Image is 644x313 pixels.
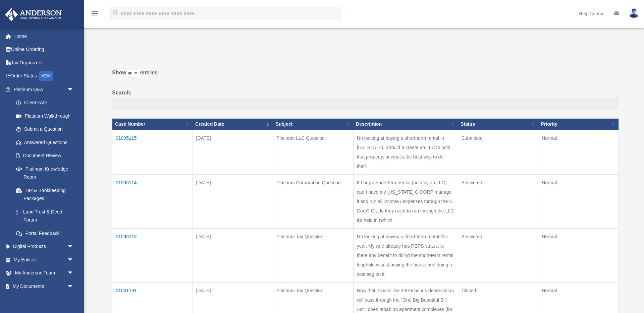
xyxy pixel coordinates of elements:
[67,253,80,267] span: arrow_drop_down
[9,109,80,123] a: Platinum Walkthrough
[5,43,84,56] a: Online Ordering
[5,279,84,293] a: My Documentsarrow_drop_down
[112,174,193,228] td: 01095114
[273,174,354,228] td: Platinum Corporation Question
[112,118,193,130] th: Case Number: activate to sort column ascending
[273,130,354,174] td: Platinum LLC Question
[112,98,619,110] input: Search:
[193,118,273,130] th: Created Date: activate to sort column ascending
[273,118,354,130] th: Subject: activate to sort column ascending
[67,240,80,254] span: arrow_drop_down
[9,205,80,227] a: Land Trust & Deed Forum
[458,228,538,282] td: Answered
[538,174,619,228] td: Normal
[67,279,80,293] span: arrow_drop_down
[5,56,84,69] a: Tax Organizers
[5,83,80,96] a: Platinum Q&Aarrow_drop_down
[39,71,53,81] div: NEW
[353,174,458,228] td: If I buy a short-term rental (held by an LLC) - can I have my [US_STATE] C-CORP manage it and run...
[538,228,619,282] td: Normal
[458,118,538,130] th: Status: activate to sort column ascending
[458,130,538,174] td: Submitted
[9,184,80,205] a: Tax & Bookkeeping Packages
[273,228,354,282] td: Platinum Tax Question
[193,228,273,282] td: [DATE]
[5,253,84,266] a: My Entitiesarrow_drop_down
[538,118,619,130] th: Priority: activate to sort column ascending
[5,266,84,280] a: My Anderson Teamarrow_drop_down
[9,227,80,240] a: Portal Feedback
[126,70,140,77] select: Showentries
[3,8,64,21] img: Anderson Advisors Platinum Portal
[112,68,619,84] label: Show entries
[91,9,99,17] i: menu
[9,136,77,149] a: Answered Questions
[91,12,99,17] a: menu
[112,130,193,174] td: 01095115
[353,228,458,282] td: I'm looking at buying a short-term rental this year. My wife already has REPS status, is there an...
[112,9,119,16] i: search
[9,162,80,184] a: Platinum Knowledge Room
[112,228,193,282] td: 01095113
[67,266,80,280] span: arrow_drop_down
[5,29,84,43] a: Home
[353,118,458,130] th: Description: activate to sort column ascending
[9,123,80,136] a: Submit a Question
[538,130,619,174] td: Normal
[5,240,84,253] a: Digital Productsarrow_drop_down
[193,130,273,174] td: [DATE]
[67,83,80,97] span: arrow_drop_down
[5,69,84,83] a: Order StatusNEW
[9,149,80,163] a: Document Review
[193,174,273,228] td: [DATE]
[9,96,80,110] a: Client FAQ
[458,174,538,228] td: Answered
[112,88,619,110] label: Search:
[629,8,639,18] img: User Pic
[353,130,458,174] td: I'm looking at buying a short-term rental in [US_STATE]. Should a create an LLC to hold that prop...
